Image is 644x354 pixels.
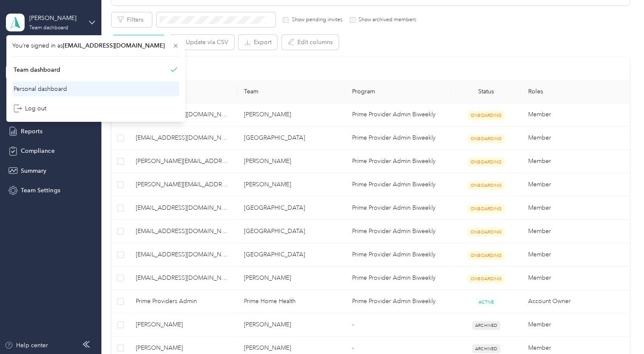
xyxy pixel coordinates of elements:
[5,341,48,350] button: Help center
[21,146,54,155] span: Compliance
[129,290,237,313] td: Prime Providers Admin
[468,181,504,190] span: ONBOARDING
[21,186,60,195] span: Team Settings
[468,228,504,236] span: ONBOARDING
[170,35,234,50] button: Update via CSV
[14,65,60,74] div: Team dashboard
[451,220,521,243] td: ONBOARDING
[237,150,345,173] td: Jennifer
[12,41,179,50] span: You’re signed in as
[451,197,521,220] td: ONBOARDING
[521,313,629,337] td: Member
[136,203,230,213] span: [EMAIL_ADDRESS][DOMAIN_NAME]
[468,274,504,283] span: ONBOARDING
[14,84,67,93] div: Personal dashboard
[472,344,500,353] span: ARCHIVED
[596,306,644,354] iframe: Everlance-gr Chat Button Frame
[451,150,521,173] td: ONBOARDING
[521,80,629,103] th: Roles
[451,267,521,290] td: ONBOARDING
[521,126,629,150] td: Member
[21,166,46,175] span: Summary
[112,12,152,27] button: Filters
[136,297,230,306] span: Prime Providers Admin
[521,173,629,197] td: Member
[129,220,237,243] td: jcervantes@rightchoicecare.net
[521,220,629,243] td: Member
[521,150,629,173] td: Member
[345,173,451,197] td: Prime Provider Admin Biweekly
[237,220,345,243] td: Socorro
[136,180,230,189] span: [PERSON_NAME][EMAIL_ADDRESS][PERSON_NAME][DOMAIN_NAME]
[237,80,345,103] th: Team
[136,133,230,143] span: [EMAIL_ADDRESS][DOMAIN_NAME]
[345,126,451,150] td: Prime Provider Admin Biweekly
[238,35,277,50] button: Export
[451,126,521,150] td: ONBOARDING
[345,290,451,313] td: Prime Provider Admin Biweekly
[345,80,451,103] th: Program
[129,267,237,290] td: kshields@rightchoicecare.ne
[468,157,504,166] span: ONBOARDING
[282,35,339,50] button: Edit columns
[356,16,416,24] label: Show archived members
[451,103,521,126] td: ONBOARDING
[345,197,451,220] td: Prime Provider Admin Biweekly
[345,313,451,337] td: -
[345,243,451,267] td: Prime Provider Admin Biweekly
[288,16,342,24] label: Show pending invites
[129,243,237,267] td: jmorales@rightchoicecare.net
[468,251,504,260] span: ONBOARDING
[521,267,629,290] td: Member
[451,173,521,197] td: ONBOARDING
[521,103,629,126] td: Member
[237,243,345,267] td: Socorro
[63,42,165,49] span: [EMAIL_ADDRESS][DOMAIN_NAME]
[14,104,46,113] div: Log out
[129,173,237,197] td: evelyn.chavez@abaplus.net
[521,243,629,267] td: Member
[237,126,345,150] td: Socorro
[237,313,345,337] td: Jerin
[468,204,504,213] span: ONBOARDING
[136,273,230,283] span: [EMAIL_ADDRESS][DOMAIN_NAME]
[136,157,230,166] span: [PERSON_NAME][EMAIL_ADDRESS][DOMAIN_NAME]
[237,173,345,197] td: Jennifer
[345,150,451,173] td: Prime Provider Admin Biweekly
[521,290,629,313] td: Account Owner
[345,103,451,126] td: Prime Provider Admin Biweekly
[136,227,230,236] span: [EMAIL_ADDRESS][DOMAIN_NAME]
[468,111,504,120] span: ONBOARDING
[29,14,82,22] div: [PERSON_NAME]
[136,343,230,353] span: [PERSON_NAME]
[129,150,237,173] td: arpita.bhattacharjee@abaplus.net
[345,220,451,243] td: Prime Provider Admin Biweekly
[129,126,237,150] td: apalacios@rightchoicecare.net
[21,127,42,136] span: Reports
[237,267,345,290] td: Denise
[136,320,230,329] span: [PERSON_NAME]
[129,197,237,220] td: irodriguez@rightchoicecare.net
[237,103,345,126] td: Jennifer
[345,267,451,290] td: Prime Provider Admin Biweekly
[468,134,504,143] span: ONBOARDING
[237,197,345,220] td: Socorro
[472,321,500,330] span: ARCHIVED
[451,243,521,267] td: ONBOARDING
[129,313,237,337] td: Jocelyn Aldama
[521,197,629,220] td: Member
[29,25,68,31] div: Team dashboard
[136,250,230,259] span: [EMAIL_ADDRESS][DOMAIN_NAME]
[112,35,165,50] button: Invite members
[451,80,521,103] th: Status
[237,290,345,313] td: Prime Home Health
[476,298,497,306] span: ACTIVE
